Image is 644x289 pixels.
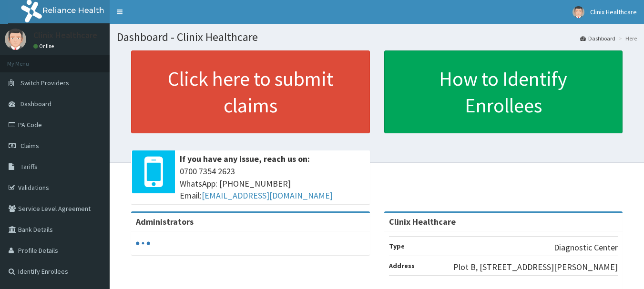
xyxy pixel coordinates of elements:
b: Type [389,242,405,250]
a: [EMAIL_ADDRESS][DOMAIN_NAME] [202,190,333,201]
a: Dashboard [580,34,615,42]
b: Administrators [136,216,194,227]
h1: Dashboard - Clinix Healthcare [117,31,637,43]
a: Online [33,43,56,50]
p: Diagnostic Center [554,241,618,254]
p: Plot B, [STREET_ADDRESS][PERSON_NAME] [453,261,618,273]
svg: audio-loading [136,236,150,250]
li: Here [616,34,637,42]
b: Address [389,261,415,270]
span: Clinix Healthcare [590,8,637,16]
img: User Image [5,29,26,50]
span: Switch Providers [20,79,69,87]
p: Clinix Healthcare [33,31,97,40]
b: If you have any issue, reach us on: [180,153,310,164]
strong: Clinix Healthcare [389,216,456,227]
span: Dashboard [20,100,51,108]
a: How to Identify Enrollees [384,50,623,133]
span: 0700 7354 2623 WhatsApp: [PHONE_NUMBER] Email: [180,165,365,202]
a: Click here to submit claims [131,50,370,133]
span: Claims [20,141,39,150]
img: User Image [572,6,584,18]
span: Tariffs [20,162,38,171]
